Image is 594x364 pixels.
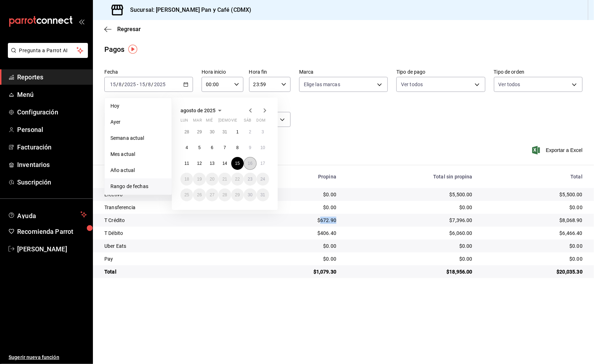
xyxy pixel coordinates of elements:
div: $5,500.00 [484,191,583,198]
div: $7,396.00 [348,217,472,224]
button: 26 de agosto de 2025 [193,188,206,201]
button: 24 de agosto de 2025 [257,173,269,186]
button: 29 de agosto de 2025 [231,188,244,201]
div: $672.90 [255,217,336,224]
abbr: 20 de agosto de 2025 [210,177,214,182]
span: Reportes [17,72,87,82]
button: open_drawer_menu [79,19,84,24]
button: Regresar [104,26,141,33]
abbr: 27 de agosto de 2025 [210,192,214,197]
abbr: 30 de julio de 2025 [210,129,214,134]
abbr: 29 de julio de 2025 [197,129,202,134]
abbr: 26 de agosto de 2025 [197,192,202,197]
button: 3 de agosto de 2025 [257,126,269,138]
abbr: 10 de agosto de 2025 [261,145,265,150]
label: Hora fin [249,70,291,75]
div: T Crédito [104,217,244,224]
label: Marca [299,70,388,75]
div: T Débito [104,230,244,237]
div: $0.00 [484,242,583,250]
input: ---- [124,82,136,87]
button: Pregunta a Parrot AI [8,43,88,58]
button: 30 de agosto de 2025 [244,188,256,201]
span: Regresar [117,26,141,33]
h3: Sucursal: [PERSON_NAME] Pan y Café (CDMX) [124,6,251,14]
abbr: miércoles [206,118,213,126]
abbr: 31 de agosto de 2025 [261,192,265,197]
div: $18,956.00 [348,268,472,275]
button: 31 de julio de 2025 [218,126,231,138]
span: Menú [17,90,87,99]
span: Mes actual [110,151,166,158]
div: $6,466.40 [484,230,583,237]
input: -- [110,82,116,87]
abbr: 4 de agosto de 2025 [185,145,188,150]
span: Año actual [110,167,166,174]
div: Total sin propina [348,174,472,179]
abbr: domingo [257,118,266,126]
span: [PERSON_NAME] [17,244,87,254]
div: Total [484,174,583,179]
div: $406.40 [255,230,336,237]
div: $0.00 [484,255,583,262]
abbr: 12 de agosto de 2025 [197,161,202,166]
span: / [122,82,124,87]
abbr: 15 de agosto de 2025 [235,161,240,166]
span: Pregunta a Parrot AI [19,47,77,54]
abbr: 28 de julio de 2025 [184,129,189,134]
span: Elige las marcas [304,81,340,88]
span: Rango de fechas [110,183,166,190]
abbr: 14 de agosto de 2025 [222,161,227,166]
label: Tipo de pago [396,70,485,75]
abbr: lunes [180,118,188,126]
div: Pagos [104,44,125,55]
label: Hora inicio [202,70,243,75]
abbr: martes [193,118,202,126]
div: Uber Eats [104,242,244,250]
input: -- [139,82,145,87]
button: 13 de agosto de 2025 [206,157,218,170]
abbr: sábado [244,118,251,126]
span: / [152,82,154,87]
abbr: 9 de agosto de 2025 [249,145,251,150]
div: $6,060.00 [348,230,472,237]
button: 5 de agosto de 2025 [193,141,206,154]
button: 1 de agosto de 2025 [231,126,244,138]
div: $1,079.30 [255,268,336,275]
label: Tipo de orden [494,70,583,75]
button: 30 de julio de 2025 [206,126,218,138]
button: agosto de 2025 [180,106,224,115]
abbr: 23 de agosto de 2025 [248,177,252,182]
abbr: 7 de agosto de 2025 [224,145,226,150]
button: 25 de agosto de 2025 [180,188,193,201]
button: 19 de agosto de 2025 [193,173,206,186]
div: Transferencia [104,204,244,211]
span: Inventarios [17,160,87,169]
button: 20 de agosto de 2025 [206,173,218,186]
div: $0.00 [255,242,336,250]
div: $0.00 [255,255,336,262]
span: Ayuda [17,210,78,219]
button: 28 de julio de 2025 [180,126,193,138]
abbr: viernes [231,118,237,126]
div: $20,035.30 [484,268,583,275]
span: Configuración [17,107,87,117]
abbr: 3 de agosto de 2025 [262,129,264,134]
img: Tooltip marker [128,45,137,54]
input: -- [118,82,122,87]
button: 14 de agosto de 2025 [218,157,231,170]
abbr: jueves [218,118,261,126]
button: 18 de agosto de 2025 [180,173,193,186]
button: 21 de agosto de 2025 [218,173,231,186]
abbr: 30 de agosto de 2025 [248,192,252,197]
abbr: 19 de agosto de 2025 [197,177,202,182]
span: Semana actual [110,134,166,142]
button: 28 de agosto de 2025 [218,188,231,201]
label: Fecha [104,70,193,75]
span: / [145,82,148,87]
abbr: 16 de agosto de 2025 [248,161,252,166]
abbr: 17 de agosto de 2025 [261,161,265,166]
span: Facturación [17,142,87,152]
div: $5,500.00 [348,191,472,198]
